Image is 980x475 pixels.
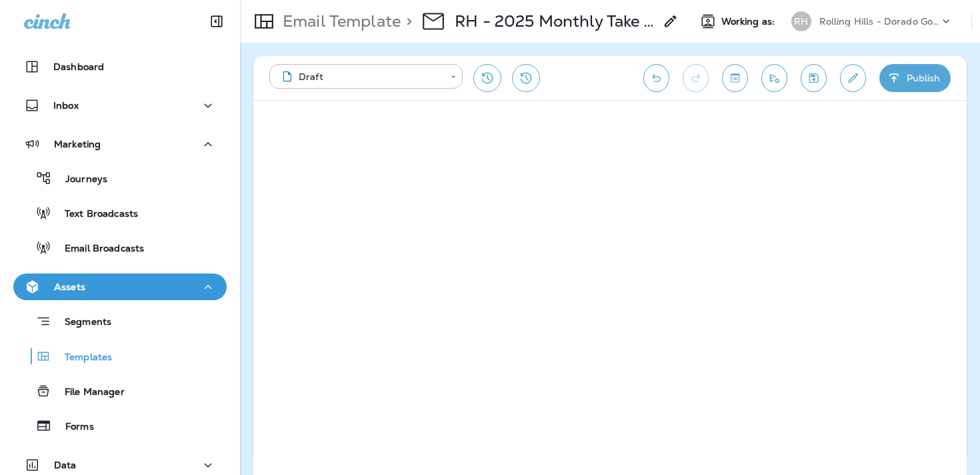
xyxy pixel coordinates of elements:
div: Draft [279,70,441,83]
button: Forms [13,412,227,440]
p: RH - 2025 Monthly Take Out Specials - November [455,11,655,31]
button: Email Broadcasts [13,233,227,262]
p: Inbox [53,100,79,111]
button: Toggle preview [722,64,748,92]
p: Dashboard [53,61,104,72]
button: Restore from previous version [473,64,501,92]
button: Text Broadcasts [13,199,227,227]
p: File Manager [51,386,125,399]
button: Dashboard [13,53,227,80]
button: Save [801,64,827,92]
div: RH [791,11,811,31]
button: Assets [13,274,227,300]
p: Text Broadcasts [51,208,138,221]
button: View Changelog [512,64,540,92]
p: Journeys [52,173,107,186]
button: Collapse Sidebar [198,8,235,35]
p: Rolling Hills - Dorado Golf Courses [819,16,939,27]
button: Undo [643,64,669,92]
button: Marketing [13,131,227,157]
span: Working as: [721,16,778,27]
button: Segments [13,307,227,336]
p: Segments [51,316,111,330]
button: Journeys [13,164,227,192]
p: Assets [54,282,85,292]
button: Edit details [840,64,866,92]
button: File Manager [13,377,227,405]
p: Marketing [54,139,101,149]
button: Publish [879,64,951,92]
p: Data [54,460,77,470]
p: Forms [52,421,94,434]
button: Templates [13,342,227,370]
p: Templates [51,352,112,364]
p: Email Template [277,11,401,31]
p: > [401,11,412,31]
button: Inbox [13,92,227,119]
p: Email Broadcasts [51,243,144,256]
button: Send test email [761,64,787,92]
